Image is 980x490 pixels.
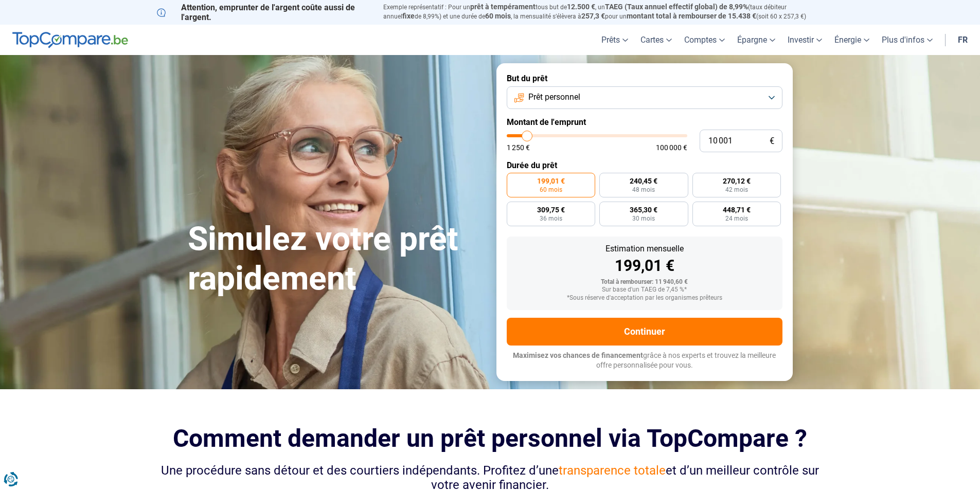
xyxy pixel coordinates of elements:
span: 36 mois [540,215,562,222]
span: montant total à rembourser de 15.438 € [627,12,756,20]
button: Continuer [507,318,782,346]
span: 1 250 € [507,144,530,151]
div: *Sous réserve d'acceptation par les organismes prêteurs [515,295,774,302]
span: 48 mois [632,187,655,193]
a: fr [952,25,974,55]
span: 365,30 € [630,206,657,213]
h2: Comment demander un prêt personnel via TopCompare ? [157,424,824,452]
a: Comptes [678,25,731,55]
span: 24 mois [725,215,748,222]
p: Attention, emprunter de l'argent coûte aussi de l'argent. [157,3,371,22]
span: 309,75 € [537,206,565,213]
img: TopCompare [12,32,128,48]
span: 240,45 € [630,177,657,185]
a: Énergie [828,25,876,55]
span: 60 mois [485,12,511,20]
span: Prêt personnel [528,92,580,103]
span: 270,12 € [723,177,751,185]
span: Maximisez vos chances de financement [513,351,643,359]
div: Sur base d'un TAEG de 7,45 %* [515,286,774,294]
span: transparence totale [559,463,666,478]
span: 30 mois [632,215,655,222]
label: But du prêt [507,74,782,83]
span: TAEG (Taux annuel effectif global) de 8,99% [605,3,748,11]
a: Plus d'infos [876,25,939,55]
a: Prêts [595,25,634,55]
h1: Simulez votre prêt rapidement [188,220,484,299]
span: 60 mois [540,187,562,193]
span: 448,71 € [723,206,751,213]
span: 257,3 € [581,12,605,20]
a: Épargne [731,25,781,55]
span: 199,01 € [537,177,565,185]
p: Exemple représentatif : Pour un tous but de , un (taux débiteur annuel de 8,99%) et une durée de ... [383,3,824,21]
a: Cartes [634,25,678,55]
span: 100 000 € [656,144,687,151]
a: Investir [781,25,828,55]
div: Total à rembourser: 11 940,60 € [515,279,774,286]
span: 12.500 € [567,3,595,11]
label: Montant de l'emprunt [507,117,782,127]
label: Durée du prêt [507,160,782,170]
button: Prêt personnel [507,86,782,109]
span: € [770,137,774,146]
p: grâce à nos experts et trouvez la meilleure offre personnalisée pour vous. [507,351,782,371]
div: Estimation mensuelle [515,245,774,253]
span: fixe [402,12,415,20]
span: prêt à tempérament [470,3,536,11]
div: 199,01 € [515,258,774,274]
span: 42 mois [725,187,748,193]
